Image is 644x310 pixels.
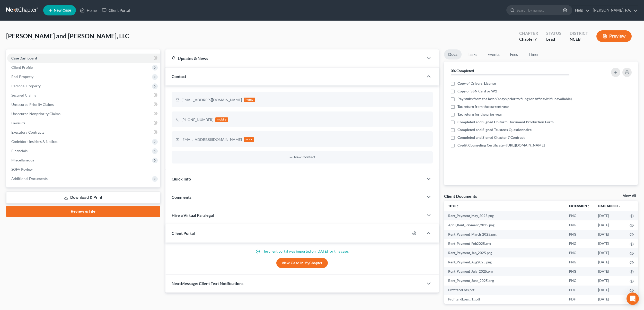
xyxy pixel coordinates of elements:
a: Executory Contracts [7,128,160,137]
td: [DATE] [594,276,625,286]
td: Rent_Payment_Jan_2025.png [444,248,565,257]
td: [DATE] [594,267,625,276]
td: PNG [565,211,594,220]
td: PNG [565,248,594,257]
span: Secured Claims [11,93,36,97]
div: [EMAIL_ADDRESS][DOMAIN_NAME] [181,137,242,142]
a: Download & Print [6,192,160,204]
span: Lawsuits [11,121,25,125]
a: Case Dashboard [7,54,160,63]
a: Lawsuits [7,118,160,128]
a: [PERSON_NAME], P.A. [590,6,638,15]
td: Rent_Payment_May_2025.png [444,211,565,220]
a: Date Added expand_more [598,204,621,208]
span: Comments [172,195,191,200]
td: [DATE] [594,248,625,257]
td: [DATE] [594,220,625,230]
td: PNG [565,220,594,230]
span: Additional Documents [11,176,48,181]
a: Titleunfold_more [448,204,459,208]
span: Miscellaneous [11,158,34,162]
span: Pay stubs from the last 60 days prior to filing (or Affidavit if unavailable) [457,96,572,101]
span: Copy of SSN Card or W2 [457,89,497,94]
i: unfold_more [456,205,459,208]
div: work [244,137,254,142]
a: Tasks [464,49,481,59]
div: mobile [215,117,228,122]
td: ProfitandLoss__1_.pdf [444,295,565,304]
span: New Case [54,8,71,12]
td: [DATE] [594,295,625,304]
div: Status [546,30,561,36]
i: unfold_more [587,205,590,208]
td: [DATE] [594,286,625,295]
span: Financials [11,149,28,153]
td: [DATE] [594,257,625,267]
a: Secured Claims [7,91,160,100]
div: home [244,98,255,102]
p: The client portal was imported on [DATE] for this case. [172,249,433,254]
td: PNG [565,239,594,248]
td: Rent_Payment_March_2025.png [444,230,565,239]
div: Updates & News [172,56,417,61]
a: Events [483,49,504,59]
a: SOFA Review [7,165,160,174]
td: Rent_Payment_June_2025.png [444,276,565,286]
button: New Contact [176,155,429,159]
input: Search by name... [517,5,564,15]
span: NextMessage: Client Text Notifications [172,281,243,286]
strong: 0% Completed [451,68,474,73]
span: Unsecured Nonpriority Claims [11,111,60,116]
div: [PHONE_NUMBER] [181,117,213,122]
span: Client Profile [11,65,33,70]
div: Lead [546,36,561,42]
td: PDF [565,295,594,304]
a: Timer [524,49,543,59]
div: [EMAIL_ADDRESS][DOMAIN_NAME] [181,97,242,102]
span: Executory Contracts [11,130,44,134]
span: Completed and Signed Chapter 7 Contract [457,135,525,140]
span: Credit Counseling Certificate - [URL][DOMAIN_NAME] [457,143,545,148]
td: [DATE] [594,239,625,248]
a: Fees [506,49,522,59]
td: PDF [565,286,594,295]
div: Open Intercom Messenger [627,292,639,305]
span: Contact [172,74,186,79]
span: Hire a Virtual Paralegal [172,213,214,218]
a: Home [77,6,99,15]
a: Review & File [6,206,160,217]
a: Unsecured Priority Claims [7,100,160,109]
a: View Case in MyChapter [276,258,328,268]
div: District [570,30,588,36]
span: Case Dashboard [11,56,37,60]
a: Unsecured Nonpriority Claims [7,109,160,118]
a: Help [572,6,590,15]
td: Rent_Payment_Aug2025.png [444,257,565,267]
div: Chapter [519,30,538,36]
span: Real Property [11,74,33,79]
span: Codebtors Insiders & Notices [11,139,58,144]
span: Completed and Signed Uniform Document Production Form [457,119,554,125]
td: ProfitandLoss.pdf [444,286,565,295]
span: Quick Info [172,176,191,181]
a: Extensionunfold_more [569,204,590,208]
td: PNG [565,257,594,267]
span: Client Portal [172,231,195,236]
td: April_Rent_Payment_2025.png [444,220,565,230]
span: SOFA Review [11,167,33,171]
td: PNG [565,230,594,239]
a: View All [623,194,636,198]
td: PNG [565,276,594,286]
span: Tax return from the current year [457,104,509,109]
a: Client Portal [99,6,133,15]
button: Preview [596,30,632,42]
td: Rent_Payment_July_2025.png [444,267,565,276]
td: Rent_Payment_Feb2025.png [444,239,565,248]
div: NCEB [570,36,588,42]
span: Personal Property [11,84,41,88]
td: [DATE] [594,211,625,220]
span: 7 [534,37,537,41]
span: Unsecured Priority Claims [11,102,54,107]
span: Copy of Drivers’ License [457,81,496,86]
div: Client Documents [444,193,477,199]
